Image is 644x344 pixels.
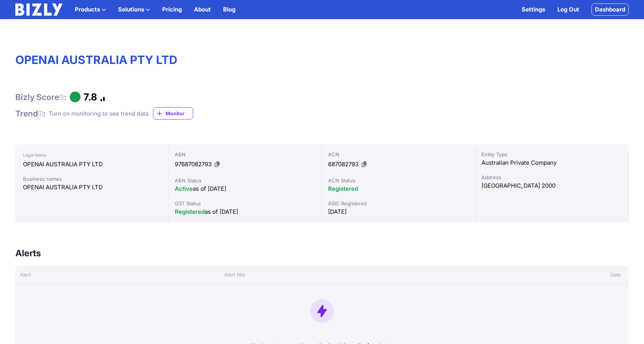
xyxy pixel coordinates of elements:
[166,110,193,117] span: Monitor
[328,207,469,216] div: [DATE]
[328,161,358,168] span: 687082793
[23,160,161,169] div: OPENAI AUSTRALIA PTY LTD
[15,53,629,67] h1: OPENAI AUSTRALIA PTY LTD
[49,109,150,118] div: Turn on monitoring to see trend data.
[15,247,41,259] h3: Alerts
[75,5,106,14] button: Products
[328,200,469,207] div: ASIC Registered
[175,185,193,192] span: Active
[328,185,358,192] span: Registered
[481,181,622,190] div: [GEOGRAPHIC_DATA] 2000
[522,5,545,14] a: Settings
[481,151,622,158] div: Entity Type
[23,151,161,160] div: Legal Name
[591,3,629,16] a: Dashboard
[328,177,469,184] div: ACN Status
[481,174,622,181] div: Address
[223,5,235,14] a: Blog
[84,91,97,103] h1: 7.8
[175,208,205,215] span: Registered
[194,5,211,14] a: About
[220,271,526,278] div: Alert title
[153,107,193,120] a: Monitor
[481,158,622,167] div: Australian Private Company
[15,271,220,278] div: Alert
[15,108,46,119] h1: Trend :
[328,151,469,158] div: ACN
[526,271,629,278] div: Date
[175,184,315,193] div: as of [DATE]
[175,161,212,168] span: 97687082793
[175,151,315,158] div: ABN
[175,207,315,216] div: as of [DATE]
[162,5,182,14] a: Pricing
[15,92,67,102] h1: Bizly Score :
[23,183,161,192] div: OPENAI AUSTRALIA PTY LTD
[118,5,150,14] button: Solutions
[175,177,315,184] div: ABN Status
[175,200,315,207] div: GST Status
[557,5,579,14] a: Log Out
[23,175,161,183] div: Business names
